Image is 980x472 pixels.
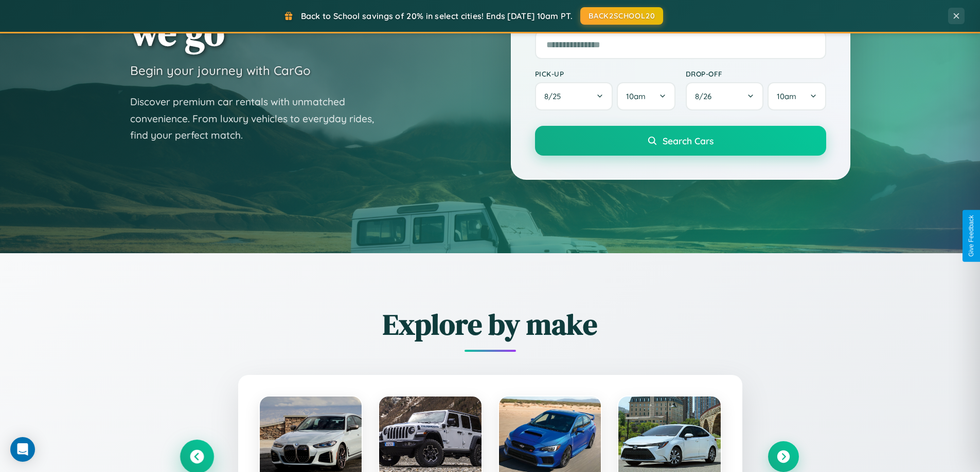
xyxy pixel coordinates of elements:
div: Give Feedback [968,215,975,257]
button: 8/25 [535,82,613,110]
span: 10am [626,91,646,101]
h3: Begin your journey with CarGo [130,63,311,78]
button: Search Cars [535,126,826,156]
h2: Explore by make [182,305,799,344]
button: 10am [768,82,826,110]
label: Pick-up [535,69,675,78]
div: Open Intercom Messenger [10,437,35,462]
span: 8 / 26 [695,91,717,101]
p: Discover premium car rentals with unmatched convenience. From luxury vehicles to everyday rides, ... [130,93,387,144]
span: Search Cars [663,135,714,146]
span: 8 / 25 [544,91,566,101]
button: BACK2SCHOOL20 [580,7,663,25]
button: 10am [617,82,675,110]
button: 8/26 [686,82,764,110]
label: Drop-off [686,69,826,78]
span: Back to School savings of 20% in select cities! Ends [DATE] 10am PT. [301,11,573,21]
span: 10am [777,91,796,101]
